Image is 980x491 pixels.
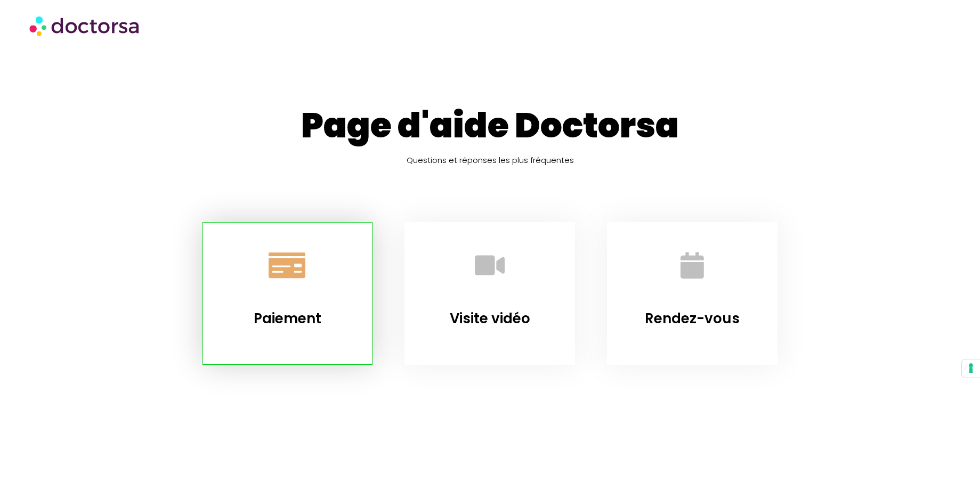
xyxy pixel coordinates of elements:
[450,309,530,328] a: Visite vidéo
[663,236,722,294] a: Rendez-vous
[407,154,574,166] font: Questions et réponses les plus fréquentes
[301,101,679,150] font: Page d'aide Doctorsa
[460,236,519,294] a: Visite vidéo
[645,309,740,328] a: Rendez-vous
[962,359,980,378] button: Vos préférences de consentement pour les technologies de suivi
[254,309,321,328] a: Paiement
[255,233,320,298] a: Paiement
